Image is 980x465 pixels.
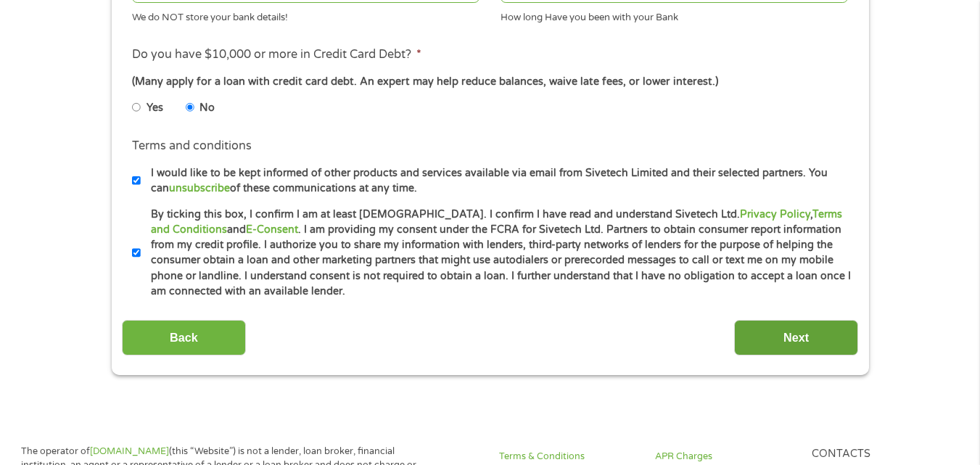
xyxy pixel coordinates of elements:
label: Terms and conditions [132,139,252,154]
input: Back [122,320,246,355]
div: (Many apply for a loan with credit card debt. An expert may help reduce balances, waive late fees... [132,74,847,90]
a: Terms and Conditions [151,208,842,236]
a: E-Consent [246,223,298,236]
a: Terms & Conditions [499,450,638,464]
label: Yes [147,100,163,116]
a: APR Charges [655,450,794,464]
a: Privacy Policy [740,208,810,221]
label: Do you have $10,000 or more in Credit Card Debt? [132,47,421,62]
h4: Contacts [812,448,950,461]
a: unsubscribe [169,182,230,194]
label: No [199,100,215,116]
label: I would like to be kept informed of other products and services available via email from Sivetech... [141,165,852,197]
div: We do NOT store your bank details! [132,5,479,25]
a: [DOMAIN_NAME] [90,445,169,457]
input: Next [734,320,858,355]
div: How long Have you been with your Bank [501,5,848,25]
label: By ticking this box, I confirm I am at least [DEMOGRAPHIC_DATA]. I confirm I have read and unders... [141,207,852,300]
